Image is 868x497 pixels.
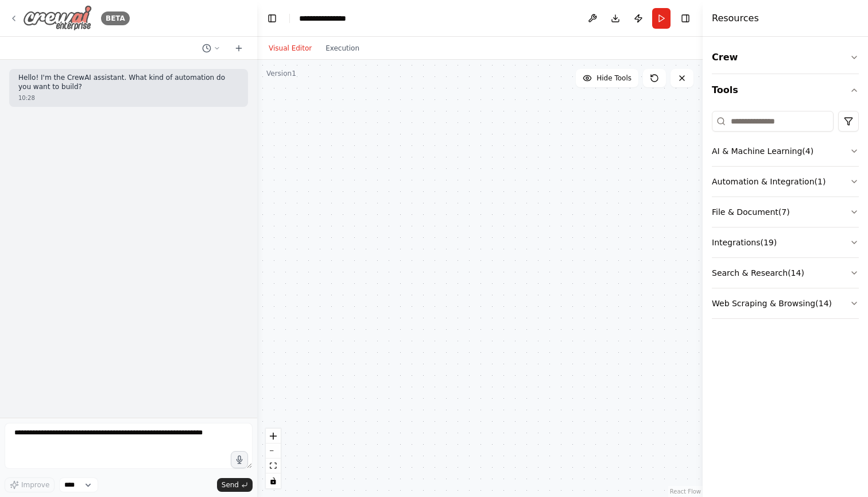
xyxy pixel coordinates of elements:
button: Switch to previous chat [197,41,225,55]
div: Tools [712,106,859,328]
button: Tools [712,74,859,106]
button: Search & Research(14) [712,258,859,288]
button: Crew [712,41,859,74]
button: Visual Editor [262,41,319,55]
span: Improve [21,480,49,490]
button: Send [217,478,253,492]
div: React Flow controls [266,429,281,488]
button: Start a new chat [230,41,248,55]
p: Hello! I'm the CrewAI assistant. What kind of automation do you want to build? [18,74,239,91]
button: File & Document(7) [712,197,859,227]
button: toggle interactivity [266,473,281,488]
button: Hide left sidebar [264,10,280,26]
button: Hide right sidebar [677,10,693,26]
button: Hide Tools [576,69,638,87]
button: zoom out [266,444,281,459]
div: Version 1 [266,69,296,78]
div: BETA [101,11,130,25]
h4: Resources [712,11,759,25]
nav: breadcrumb [299,13,358,24]
button: zoom in [266,429,281,444]
button: AI & Machine Learning(4) [712,136,859,166]
button: Integrations(19) [712,228,859,257]
button: fit view [266,459,281,473]
button: Execution [319,41,366,55]
button: Automation & Integration(1) [712,167,859,197]
img: Logo [23,5,92,31]
span: Hide Tools [596,74,631,83]
button: Improve [5,477,55,492]
div: 10:28 [18,94,239,102]
a: React Flow attribution [670,488,701,495]
button: Click to speak your automation idea [231,451,248,468]
button: Web Scraping & Browsing(14) [712,288,859,318]
span: Send [222,480,239,490]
